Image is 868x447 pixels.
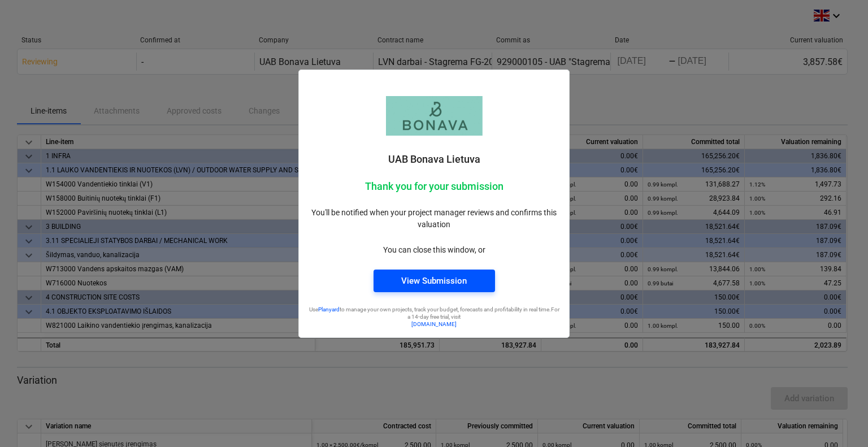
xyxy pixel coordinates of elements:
[308,244,560,256] p: You can close this window, or
[308,180,560,193] p: Thank you for your submission
[308,207,560,231] p: You'll be notified when your project manager reviews and confirms this valuation
[318,306,340,313] a: Planyard
[308,153,560,166] p: UAB Bonava Lietuva
[401,274,467,288] div: View Submission
[374,270,495,292] button: View Submission
[308,306,560,321] p: Use to manage your own projects, track your budget, forecasts and profitability in real time. For...
[411,321,457,327] a: [DOMAIN_NAME]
